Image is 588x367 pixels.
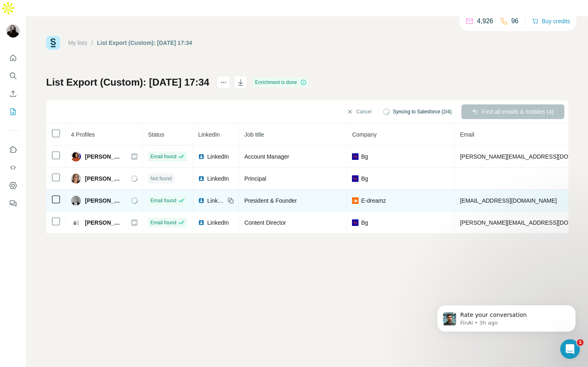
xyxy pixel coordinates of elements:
span: Principal [244,175,266,182]
span: E-dreamz [361,197,386,205]
iframe: Intercom live chat [560,339,580,359]
span: Account Manager [244,153,289,160]
div: Enrichment is done [253,77,310,87]
img: LinkedIn logo [198,175,205,182]
span: LinkedIn [207,219,229,227]
p: 4,926 [477,16,493,26]
img: LinkedIn logo [198,153,205,160]
button: My lists [7,104,20,119]
span: Content Director [244,219,286,226]
span: Not found [150,175,171,182]
span: Status [148,131,164,138]
a: My lists [68,40,87,46]
span: Email found [150,197,176,204]
span: Bg [361,153,368,161]
span: [PERSON_NAME] [85,219,123,227]
img: LinkedIn logo [198,197,205,204]
button: Buy credits [532,15,570,27]
span: [PERSON_NAME] [85,175,123,183]
span: Email found [150,219,176,226]
button: Quick start [7,51,20,65]
span: [EMAIL_ADDRESS][DOMAIN_NAME] [460,197,557,204]
span: LinkedIn [207,175,229,183]
img: Avatar [71,152,81,161]
img: Avatar [71,174,81,183]
span: Email [460,131,474,138]
h1: List Export (Custom): [DATE] 17:34 [46,76,209,89]
button: Search [7,69,20,83]
img: company-logo [352,153,359,160]
span: 4 Profiles [71,131,95,138]
span: Job title [244,131,264,138]
span: Company [352,131,376,138]
button: Dashboard [7,178,20,193]
img: company-logo [352,175,359,182]
span: 1 [577,339,584,346]
img: Surfe Logo [46,36,60,50]
img: Avatar [71,196,81,206]
button: Use Surfe on LinkedIn [7,142,20,157]
img: company-logo [352,219,359,226]
span: [PERSON_NAME] [85,197,123,205]
span: LinkedIn [207,197,225,205]
img: company-logo [352,197,359,204]
div: List Export (Custom): [DATE] 17:34 [97,39,192,47]
img: Avatar [71,218,81,228]
span: [PERSON_NAME] [85,153,123,161]
span: Syncing to Salesforce (2/4) [393,108,452,115]
p: 96 [511,16,519,26]
li: / [91,39,93,47]
span: Bg [361,175,368,183]
button: Feedback [7,196,20,211]
span: LinkedIn [207,153,229,161]
span: LinkedIn [198,131,220,138]
iframe: Intercom notifications message [425,288,588,345]
img: Avatar [7,24,20,38]
span: Email found [150,153,176,160]
button: Cancel [341,104,377,119]
span: President & Founder [244,197,296,204]
span: Bg [361,219,368,227]
button: Use Surfe API [7,160,20,175]
img: LinkedIn logo [198,219,205,226]
button: Enrich CSV [7,86,20,101]
button: actions [217,76,230,89]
